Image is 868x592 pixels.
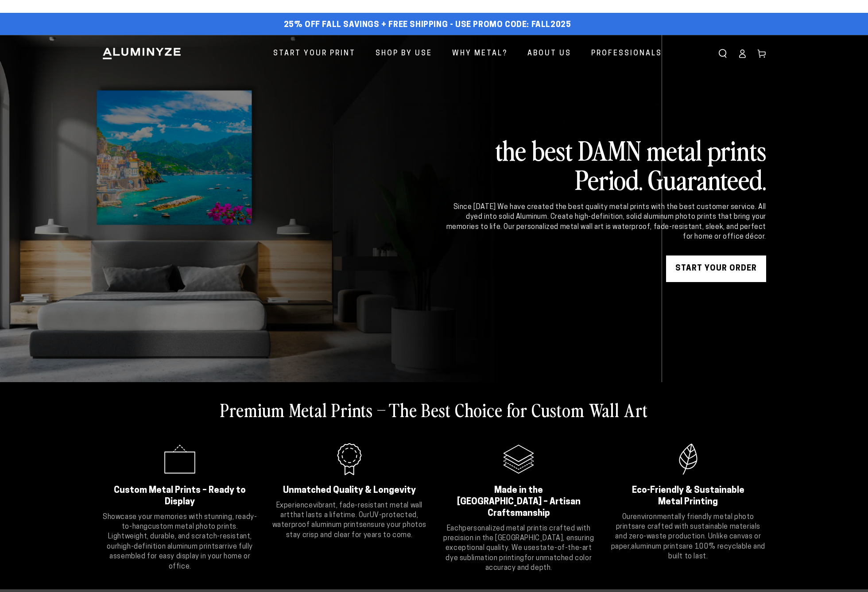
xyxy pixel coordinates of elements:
h2: Eco-Friendly & Sustainable Metal Printing [621,485,756,508]
p: Experience that lasts a lifetime. Our ensure your photos stay crisp and clear for years to come. [271,501,428,541]
h2: Custom Metal Prints – Ready to Display [113,485,247,508]
h2: the best DAMN metal prints Period. Guaranteed. [445,135,766,193]
strong: high-definition aluminum prints [117,543,219,550]
a: START YOUR Order [666,255,766,282]
a: Shop By Use [369,42,439,66]
strong: state-of-the-art dye sublimation printing [446,545,592,561]
span: Why Metal? [452,47,508,60]
strong: personalized metal print [462,525,542,532]
a: Start Your Print [267,42,362,66]
h2: Made in the [GEOGRAPHIC_DATA] – Artisan Craftsmanship [452,485,586,519]
h2: Premium Metal Prints – The Best Choice for Custom Wall Art [220,398,648,421]
div: Since [DATE] We have created the best quality metal prints with the best customer service. All dy... [445,202,766,242]
p: Our are crafted with sustainable materials and zero-waste production. Unlike canvas or paper, are... [610,512,767,562]
span: Shop By Use [376,47,432,60]
a: Professionals [585,42,669,66]
span: About Us [527,47,571,60]
span: Professionals [591,47,662,60]
span: 25% off FALL Savings + Free Shipping - Use Promo Code: FALL2025 [284,20,571,30]
a: Why Metal? [446,42,514,66]
p: Each is crafted with precision in the [GEOGRAPHIC_DATA], ensuring exceptional quality. We use for... [441,524,597,573]
strong: vibrant, fade-resistant metal wall art [280,502,422,519]
p: Showcase your memories with stunning, ready-to-hang . Lightweight, durable, and scratch-resistant... [102,512,258,572]
img: Aluminyze [102,47,182,60]
span: Start Your Print [273,47,356,60]
strong: aluminum prints [631,543,682,550]
strong: environmentally friendly metal photo prints [616,514,754,530]
a: About Us [521,42,578,66]
strong: custom metal photo prints [148,523,236,530]
summary: Search our site [713,44,732,63]
h2: Unmatched Quality & Longevity [283,485,417,496]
